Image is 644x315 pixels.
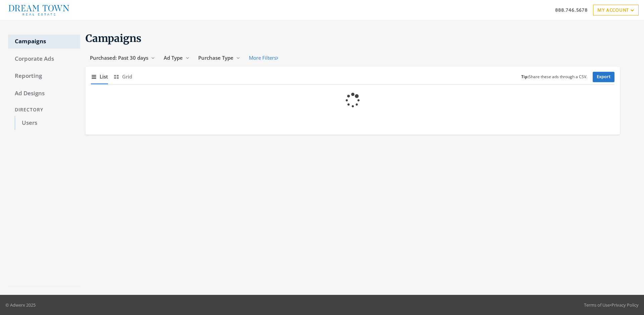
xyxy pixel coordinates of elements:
[164,54,183,61] span: Ad Type
[91,69,108,84] button: List
[5,2,72,18] img: Adwerx
[593,5,639,15] a: My Account
[113,69,132,84] button: Grid
[245,52,282,64] button: More Filters
[8,35,80,49] a: Campaigns
[90,54,148,61] span: Purchased: Past 30 days
[100,73,108,81] span: List
[5,302,36,308] p: © Adwerx 2025
[194,52,245,64] button: Purchase Type
[159,52,194,64] button: Ad Type
[584,302,610,308] a: Terms of Use
[521,74,587,80] small: Share these ads through a CSV.
[521,74,529,80] b: Tip:
[584,302,639,308] div: •
[8,69,80,83] a: Reporting
[198,54,233,61] span: Purchase Type
[15,116,80,130] a: Users
[8,52,80,66] a: Corporate Ads
[86,52,159,64] button: Purchased: Past 30 days
[593,72,614,82] a: Export
[86,32,142,45] span: Campaigns
[8,104,80,116] div: Directory
[122,73,132,81] span: Grid
[8,87,80,101] a: Ad Designs
[555,6,588,13] a: 888.746.5678
[611,302,639,308] a: Privacy Policy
